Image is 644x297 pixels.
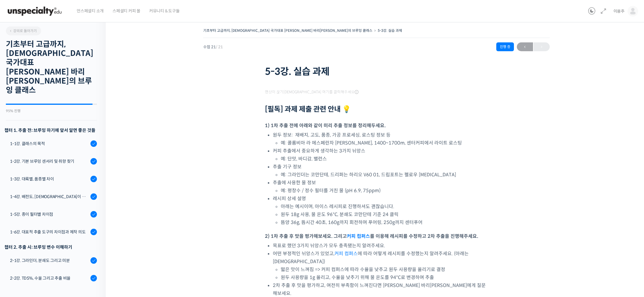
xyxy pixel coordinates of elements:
li: 뜸양 36g, 뜸시간 40초, 160g까지 회전하며 푸어링, 250g까지 센터푸어 [281,218,488,226]
li: 예: 콜롬비아 라 에스페란자 [PERSON_NAME], 1400~1700m, 센터커피에서 라이트 로스팅 [281,139,488,147]
div: 2-2강. TDS%, 수율 그리고 추출 비율 [10,275,89,281]
li: 떫은 맛이 느껴짐 => 커피 컴퍼스에 따라 수율을 낮추고 원두 사용량을 올리기로 결정 [281,266,488,273]
li: 원두 정보: 재배지, 고도, 품종, 가공 프로세싱, 로스팅 정보 등 [273,131,488,147]
span: / 21 [216,44,223,49]
span: 영상이 끊기[DEMOGRAPHIC_DATA] 여기를 클릭해주세요 [265,90,359,94]
a: 커피 컴퍼스 [334,250,358,257]
strong: 2) 1차 추출 후 맛을 평가해보세요. 그리고 를 이용해 레시피를 수정하고 2차 추출을 진행해주세요. [265,233,478,239]
li: 커피 추출에서 중요하게 생각하는 3가지 뉘앙스 [273,147,488,163]
span: 수업 21 [203,45,223,49]
div: 진행 중 [496,42,514,51]
div: 1-3강. 대륙별, 품종별 차이 [10,176,89,182]
a: 강의로 돌아가기 [6,26,41,35]
li: 아래는 예시이며, 아이스 레시피로 진행하셔도 괜찮습니다. [281,203,488,210]
div: 1-2강. 기본 브루잉 센서리 및 취향 찾기 [10,158,89,165]
strong: [필독] 과제 제출 관련 안내 💡 [265,105,351,114]
a: 5-3강. 실습 과제 [378,28,402,33]
li: 목표로 했던 3가지 뉘앙스가 모두 충족됐는지 알려주세요. [273,242,488,250]
h1: 5-3강. 실습 과제 [265,66,488,77]
a: 커피 컴퍼스 [347,233,370,239]
a: ←이전 [517,42,533,51]
div: 95% 진행 [6,109,97,113]
div: 1-5강. 종이 필터별 차이점 [10,211,89,218]
div: 챕터 2. 추출 시: 브루잉 변수 이해하기 [4,243,97,251]
li: 원두 사용량을 1g 올리고, 수율을 낮추기 위해 물 온도를 94°C로 변경하여 추출 [281,273,488,281]
li: 추출 기구 정보 [273,163,488,179]
div: 1-1강. 클래스의 목적 [10,140,89,147]
span: ← [517,43,533,51]
li: 레시피 상세 설명 [273,195,488,226]
strong: 1) 1차 추출 전에 아래와 같이 미리 추출 정보를 정리해두세요. [265,122,386,129]
h3: 챕터 1. 추출 전: 브루잉 하기에 앞서 알면 좋은 것들 [4,126,97,134]
li: 예: 단맛, 바디감, 밸런스 [281,155,488,163]
span: 강의로 돌아가기 [9,29,37,33]
li: 추출에 사용한 물 정보 [273,179,488,195]
div: 1-4강. 배전도, [DEMOGRAPHIC_DATA]이 미치는 영향 [10,193,89,200]
li: 어떤 부정적인 뉘앙스가 있었고, 에 따라 어떻게 레시피를 수정했는지 알려주세요. (아래는 [DEMOGRAPHIC_DATA]) [273,250,488,281]
li: 예: 그라인더는 코만단테, 드리퍼는 하리오 V60 01, 드립포트는 펠로우 [MEDICAL_DATA] [281,171,488,179]
div: 1-6강. 대표적 추출 도구의 차이점과 제작 의도 [10,229,89,235]
h2: 기초부터 고급까지, [DEMOGRAPHIC_DATA] 국가대표 [PERSON_NAME] 바리[PERSON_NAME]의 브루잉 클래스 [6,40,97,95]
li: 예: 평창수 / 정수 필터를 거친 물 (pH 6.9, 75ppm) [281,187,488,195]
li: 원두 18g 사용, 물 온도 96°C, 분쇄도 코만단테 기준 24 클릭 [281,210,488,218]
span: 이용주 [613,9,625,14]
div: 2-1강. 그라인더, 분쇄도 그리고 미분 [10,257,89,264]
a: 기초부터 고급까지, [DEMOGRAPHIC_DATA] 국가대표 [PERSON_NAME] 바리[PERSON_NAME]의 브루잉 클래스 [203,28,372,33]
